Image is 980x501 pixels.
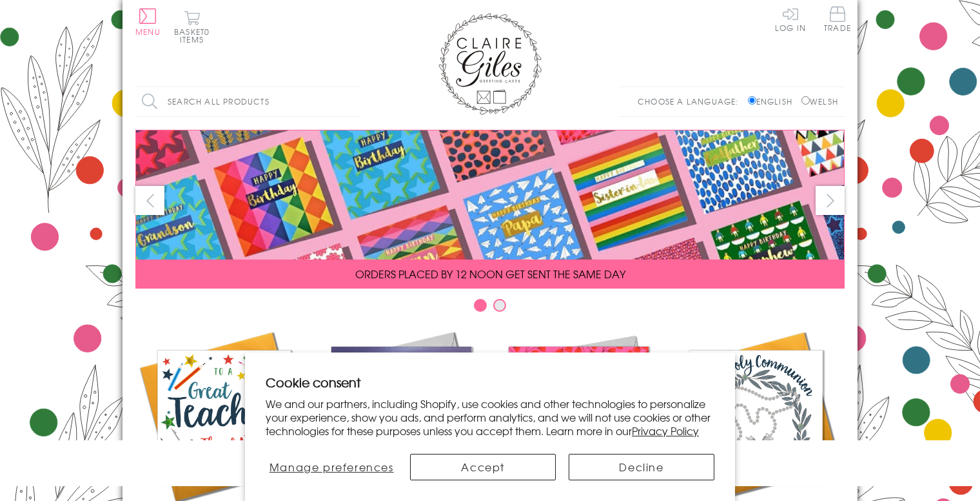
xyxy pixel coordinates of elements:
img: Claire Giles Greetings Cards [438,13,542,115]
span: Manage preferences [269,459,394,475]
label: Welsh [801,96,838,107]
span: 0 items [180,26,210,45]
input: Search all products [135,87,361,116]
input: English [748,96,756,105]
button: Basket0 items [174,10,210,43]
button: Carousel Page 1 (Current Slide) [474,299,487,312]
p: Choose a language: [638,96,745,107]
button: Carousel Page 2 [493,299,506,312]
button: Accept [410,454,556,480]
input: Search [348,87,361,116]
button: Manage preferences [266,454,397,480]
div: Carousel Pagination [135,298,845,318]
a: Privacy Policy [632,423,699,438]
span: Menu [135,26,161,37]
a: Trade [824,6,851,34]
span: Trade [824,6,851,32]
p: We and our partners, including Shopify, use cookies and other technologies to personalize your ex... [266,397,714,437]
h2: Cookie consent [266,373,714,391]
button: Menu [135,8,161,36]
input: Welsh [801,96,810,105]
a: Log In [775,6,806,32]
button: prev [135,186,164,215]
label: English [748,96,799,107]
button: Decline [569,454,714,480]
span: ORDERS PLACED BY 12 NOON GET SENT THE SAME DAY [355,266,625,281]
button: next [816,186,845,215]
